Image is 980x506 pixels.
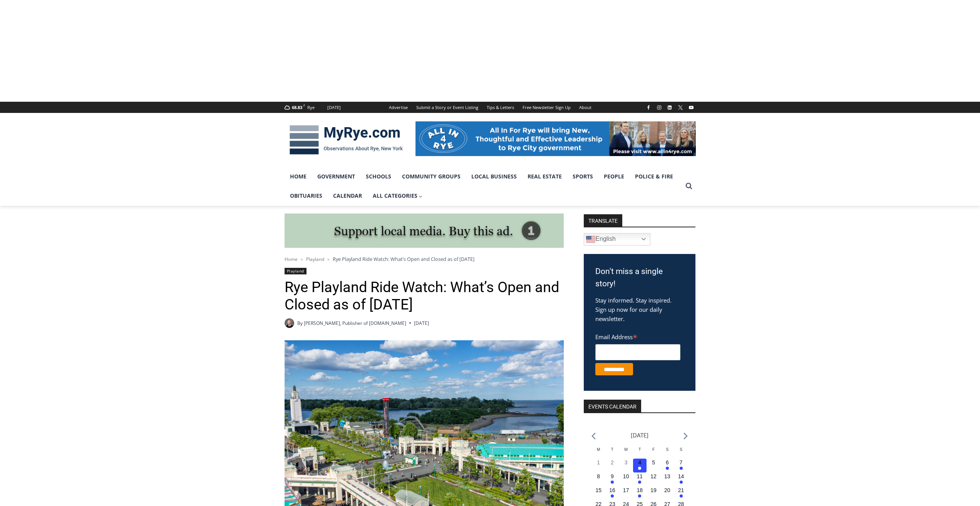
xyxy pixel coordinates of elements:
a: Author image [285,318,294,328]
li: [DATE] [631,430,648,440]
span: S [666,447,668,452]
a: All Categories [367,186,428,205]
time: 17 [623,487,629,493]
em: Has events [611,481,614,484]
a: Real Estate [522,167,567,186]
button: 15 [591,486,605,500]
span: T [611,447,613,452]
nav: Breadcrumbs [285,255,564,263]
button: 11 Has events [633,472,647,486]
span: W [624,447,628,452]
em: Has events [611,494,614,498]
h2: Events Calendar [584,400,641,413]
em: Has events [638,494,641,498]
div: Thursday [633,447,647,459]
a: Local Business [466,167,522,186]
button: 13 [660,472,674,486]
button: 1 [591,459,605,472]
em: Has events [638,467,641,470]
a: [PERSON_NAME], Publisher of [DOMAIN_NAME] [304,320,406,326]
a: Sports [567,167,598,186]
a: Community Groups [397,167,466,186]
time: [DATE] [414,319,429,327]
div: Saturday [660,447,674,459]
div: Wednesday [619,447,633,459]
button: 3 [619,459,633,472]
a: Free Newsletter Sign Up [518,102,575,113]
time: 1 [597,459,600,466]
div: Monday [591,447,605,459]
em: Has events [680,481,683,484]
img: en [586,235,595,244]
time: 15 [595,487,601,493]
span: Rye Playland Ride Watch: What’s Open and Closed as of [DATE] [333,256,474,262]
img: support local media, buy this ad [285,213,564,248]
time: 4 [638,459,641,466]
time: 8 [597,473,600,479]
span: S [680,447,682,452]
a: X [676,103,685,112]
div: Tuesday [605,447,619,459]
button: 20 [660,486,674,500]
a: Obituaries [285,186,328,205]
img: MyRye.com [285,120,408,160]
nav: Primary Navigation [285,167,682,206]
a: Advertise [385,102,412,113]
span: M [597,447,600,452]
time: 9 [611,473,614,479]
a: Linkedin [665,103,674,112]
a: Home [285,256,298,262]
span: 68.83 [292,104,302,110]
span: T [638,447,641,452]
time: 6 [666,459,669,466]
strong: TRANSLATE [584,214,622,227]
div: Rye [307,104,315,111]
a: YouTube [687,103,696,112]
button: 18 Has events [633,486,647,500]
time: 16 [609,487,615,493]
button: 4 Has events [633,459,647,472]
em: Has events [638,481,641,484]
label: Email Address [595,329,680,343]
time: 11 [637,473,643,479]
button: 12 [647,472,660,486]
span: > [327,257,330,262]
em: Has events [666,467,669,470]
time: 3 [625,459,628,466]
a: Tips & Letters [482,102,518,113]
div: Friday [647,447,660,459]
h1: Rye Playland Ride Watch: What’s Open and Closed as of [DATE] [285,279,564,314]
time: 7 [680,459,683,466]
button: 10 [619,472,633,486]
button: 6 Has events [660,459,674,472]
a: Police & Fire [630,167,678,186]
time: 5 [652,459,655,466]
a: Playland [285,268,307,274]
button: 2 [605,459,619,472]
h3: Don't miss a single story! [595,266,684,290]
button: 9 Has events [605,472,619,486]
a: Instagram [655,103,664,112]
a: English [584,233,650,245]
a: Playland [306,256,324,262]
a: People [598,167,630,186]
a: About [575,102,596,113]
a: Schools [360,167,397,186]
img: All in for Rye [415,121,696,156]
em: Has events [680,494,683,498]
span: F [303,103,305,108]
span: > [301,257,303,262]
time: 12 [650,473,657,479]
nav: Secondary Navigation [385,102,596,113]
button: 5 [647,459,660,472]
time: 13 [664,473,670,479]
button: 7 Has events [674,459,688,472]
span: By [297,319,303,327]
time: 18 [637,487,643,493]
a: Home [285,167,312,186]
a: Next month [683,432,688,440]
